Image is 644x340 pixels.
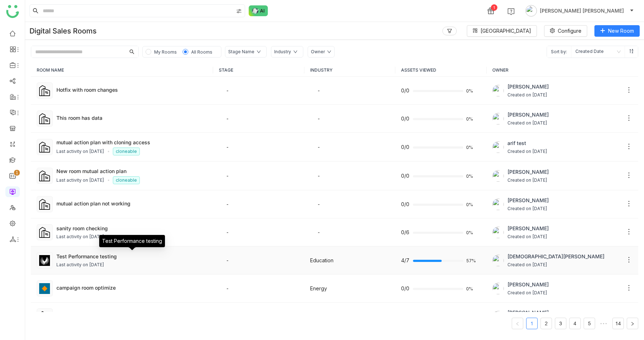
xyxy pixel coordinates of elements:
span: New Room [608,27,634,35]
span: - [226,201,229,207]
li: 3 [555,318,566,329]
li: 5 [584,318,595,329]
span: [GEOGRAPHIC_DATA] [480,27,531,35]
div: Hotfix with room changes [56,86,207,94]
a: 5 [584,318,595,329]
a: 4 [570,318,580,329]
span: 0/0 [401,200,409,208]
span: 0/0 [401,143,409,151]
span: 0% [466,203,475,207]
div: Last activity on [DATE] [56,148,104,155]
div: Industry [274,49,291,55]
div: mutual action plan not working [56,200,207,207]
span: Created on [DATE] [507,262,604,268]
span: Sort by: [547,46,571,58]
button: [GEOGRAPHIC_DATA] [467,25,537,37]
span: 0% [466,117,475,121]
img: search-type.svg [236,8,242,14]
span: [PERSON_NAME] [507,168,549,176]
span: 57% [466,259,475,263]
button: New Room [594,25,640,37]
button: Previous Page [512,318,523,329]
nz-tag: cloneable [113,148,140,155]
span: [PERSON_NAME] [507,281,549,289]
span: 0/0 [401,285,409,293]
span: - [226,173,229,179]
span: - [317,144,320,150]
img: 684a9aedde261c4b36a3ced9 [492,311,504,322]
span: - [226,87,229,94]
img: 684a9aedde261c4b36a3ced9 [492,85,504,96]
span: 0% [466,231,475,235]
a: 1 [526,318,537,329]
li: 2 [540,318,552,329]
img: 684a9aedde261c4b36a3ced9 [492,199,504,210]
img: 684a9b22de261c4b36a3d00f [492,283,504,294]
a: 2 [541,318,552,329]
span: - [317,229,320,235]
span: - [226,144,229,150]
nz-tag: cloneable [113,176,140,184]
img: 684a9b06de261c4b36a3cf65 [492,255,504,266]
span: - [226,257,229,263]
div: Digital Sales Rooms [29,27,97,35]
div: Last activity on [DATE] [56,177,104,184]
span: 0% [466,174,475,178]
img: avatar [525,5,537,17]
span: - [226,115,229,122]
span: Energy [310,285,327,291]
span: Education [310,257,333,263]
span: [PERSON_NAME] [507,83,549,91]
span: Created on [DATE] [507,234,549,240]
span: [PERSON_NAME] [PERSON_NAME] [540,7,624,15]
div: campaign room optimize [56,284,207,291]
span: - [226,285,229,291]
div: Test Performance testing [99,235,165,247]
nz-select-item: Created Date [575,46,621,58]
img: ask-buddy-normal.svg [249,5,268,16]
span: - [317,115,320,122]
img: logo [6,5,19,18]
span: 0% [466,89,475,93]
div: Last activity on [DATE] [56,234,104,240]
span: 0/6 [401,228,409,236]
div: Stage Name [228,49,254,55]
span: [DEMOGRAPHIC_DATA][PERSON_NAME] [507,253,604,260]
button: Next Page [627,318,638,329]
span: Configure [558,27,581,35]
button: [PERSON_NAME] [PERSON_NAME] [524,5,635,17]
img: 684a9aedde261c4b36a3ced9 [492,113,504,124]
div: Owner [311,49,325,55]
th: STAGE [213,64,304,77]
li: Next 5 Pages [598,318,609,329]
span: - [317,87,320,94]
span: 0/0 [401,87,409,95]
span: [PERSON_NAME] [507,196,549,204]
span: All Rooms [191,49,212,55]
div: 1 [491,4,497,11]
img: help.svg [507,8,515,15]
span: [PERSON_NAME] [507,111,549,119]
span: Created on [DATE] [507,290,549,296]
span: - [317,201,320,207]
th: OWNER [487,64,639,77]
li: 14 [612,318,624,329]
span: 0% [466,287,475,291]
span: 0/0 [401,172,409,180]
span: [PERSON_NAME] [507,225,549,232]
span: My Rooms [154,49,177,55]
li: 4 [569,318,581,329]
li: 1 [526,318,538,329]
img: 684abccfde261c4b36a4c026 [492,141,504,153]
span: 0/0 [401,115,409,123]
button: Configure [544,25,587,37]
nz-badge-sup: 1 [14,170,20,176]
span: 4/7 [401,257,409,264]
span: Created on [DATE] [507,177,549,184]
span: ••• [598,318,609,329]
a: 3 [555,318,566,329]
span: Created on [DATE] [507,148,547,155]
a: 14 [613,318,624,329]
span: 0% [466,145,475,150]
